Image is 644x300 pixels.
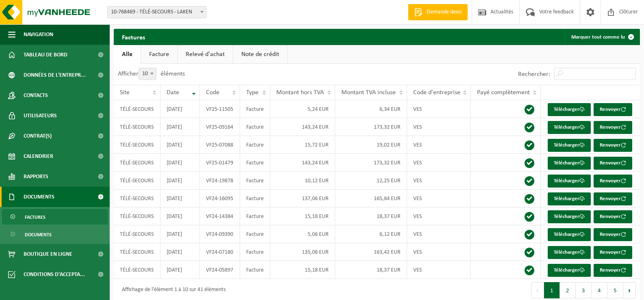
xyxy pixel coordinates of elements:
span: Documents [25,227,52,242]
td: Facture [240,154,270,172]
label: Rechercher: [518,71,550,78]
label: Afficher éléments [118,71,185,77]
button: Previous [531,282,544,298]
td: 10,12 EUR [270,172,335,190]
span: Date [167,89,179,96]
span: Données de l'entrepr... [24,65,86,85]
td: 143,24 EUR [270,154,335,172]
td: VF24-19878 [200,172,241,190]
td: Facture [240,190,270,207]
td: TÉLÉ-SECOURS [114,172,160,190]
a: Télécharger [548,121,591,134]
span: Factures [25,209,46,225]
td: VES [407,190,471,207]
span: Tableau de bord [24,45,67,65]
td: VF24-07180 [200,243,241,261]
td: 18,37 EUR [335,261,407,279]
td: 6,12 EUR [335,225,407,243]
td: VF25-11505 [200,100,241,118]
td: TÉLÉ-SECOURS [114,154,160,172]
td: [DATE] [160,136,200,154]
td: 135,06 EUR [270,243,335,261]
a: Facture [141,45,177,64]
span: Montant TVA incluse [341,89,396,96]
a: Télécharger [548,192,591,205]
span: 10 [139,68,156,80]
td: Facture [240,225,270,243]
span: Contacts [24,85,48,106]
td: [DATE] [160,190,200,207]
td: 15,18 EUR [270,207,335,225]
td: TÉLÉ-SECOURS [114,136,160,154]
td: TÉLÉ-SECOURS [114,190,160,207]
span: Montant hors TVA [276,89,324,96]
button: Next [623,282,636,298]
td: 12,25 EUR [335,172,407,190]
a: Télécharger [548,264,591,277]
button: Renvoyer [594,192,632,205]
td: VF25-09164 [200,118,241,136]
span: Conditions d'accepta... [24,264,85,285]
td: [DATE] [160,100,200,118]
button: 2 [560,282,576,298]
td: [DATE] [160,225,200,243]
td: [DATE] [160,154,200,172]
td: VF24-09390 [200,225,241,243]
td: 163,42 EUR [335,243,407,261]
td: 5,06 EUR [270,225,335,243]
a: Factures [2,209,108,224]
td: 6,34 EUR [335,100,407,118]
td: VF24-14384 [200,207,241,225]
a: Télécharger [548,157,591,170]
button: 4 [592,282,607,298]
td: 18,37 EUR [335,207,407,225]
button: Renvoyer [594,121,632,134]
button: Renvoyer [594,210,632,223]
td: VES [407,118,471,136]
td: Facture [240,100,270,118]
a: Télécharger [548,228,591,241]
td: TÉLÉ-SECOURS [114,118,160,136]
td: Facture [240,136,270,154]
button: Renvoyer [594,228,632,241]
button: 5 [607,282,623,298]
button: Renvoyer [594,264,632,277]
h2: Factures [114,29,153,45]
span: 10-768469 - TÉLÉ-SECOURS - LAKEN [108,6,206,18]
td: 5,24 EUR [270,100,335,118]
td: VES [407,243,471,261]
a: Note de crédit [233,45,287,64]
button: Renvoyer [594,103,632,116]
a: Télécharger [548,246,591,259]
span: 10 [139,68,156,80]
button: Renvoyer [594,139,632,152]
a: Relevé d'achat [178,45,233,64]
span: Documents [24,187,54,207]
button: Renvoyer [594,175,632,188]
td: VF25-07088 [200,136,241,154]
button: Marquer tout comme lu [565,29,639,45]
button: 1 [544,282,560,298]
td: VF24-16095 [200,190,241,207]
span: Utilisateurs [24,106,57,126]
a: Demande devis [408,4,468,20]
td: 143,24 EUR [270,118,335,136]
td: [DATE] [160,118,200,136]
td: TÉLÉ-SECOURS [114,225,160,243]
td: VES [407,172,471,190]
td: [DATE] [160,261,200,279]
button: Renvoyer [594,246,632,259]
a: Télécharger [548,175,591,188]
span: Site [120,89,130,96]
span: Navigation [24,24,53,45]
td: 15,72 EUR [270,136,335,154]
td: VES [407,136,471,154]
td: Facture [240,261,270,279]
span: Boutique en ligne [24,244,72,264]
td: VES [407,261,471,279]
td: Facture [240,243,270,261]
a: Télécharger [548,139,591,152]
td: TÉLÉ-SECOURS [114,261,160,279]
td: [DATE] [160,172,200,190]
td: 15,18 EUR [270,261,335,279]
